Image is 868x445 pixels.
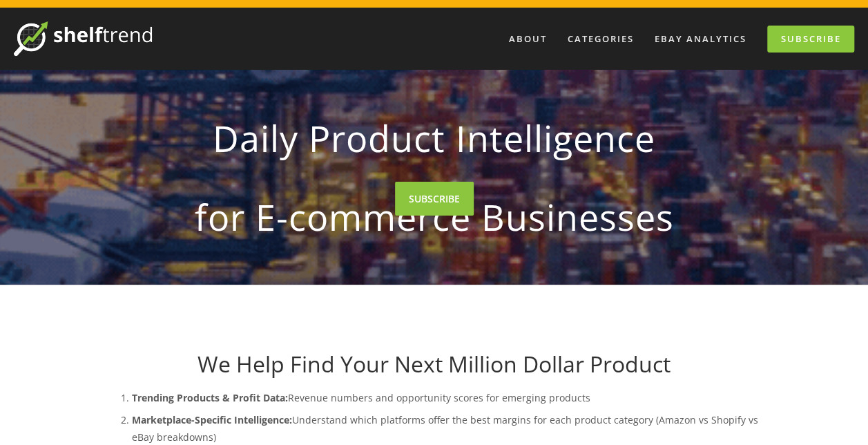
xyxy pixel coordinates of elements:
strong: for E-commerce Businesses [126,184,742,249]
a: About [500,28,556,50]
h1: We Help Find Your Next Million Dollar Product [104,351,764,377]
strong: Trending Products & Profit Data: [132,391,288,404]
div: Categories [559,28,643,50]
a: Subscribe [767,26,854,53]
img: ShelfTrend [14,21,152,56]
a: SUBSCRIBE [395,182,474,216]
strong: Marketplace-Specific Intelligence: [132,413,292,426]
a: eBay Analytics [646,28,755,50]
p: Revenue numbers and opportunity scores for emerging products [132,389,764,406]
strong: Daily Product Intelligence [126,106,742,171]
